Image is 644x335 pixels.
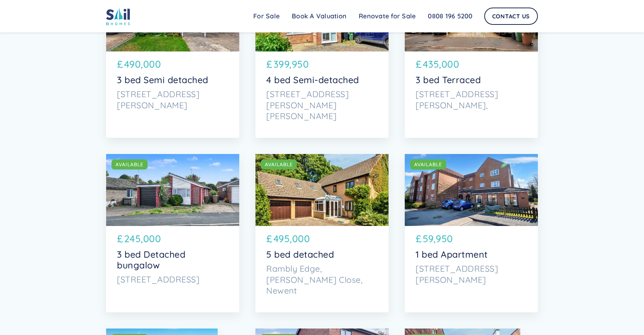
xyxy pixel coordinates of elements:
p: 1 bed Apartment [416,249,527,260]
p: £ [266,57,273,71]
a: Book A Valuation [286,9,353,23]
img: sail home logo colored [106,7,130,25]
p: [STREET_ADDRESS][PERSON_NAME] [117,89,228,111]
p: £ [416,231,422,246]
div: AVAILABLE [265,161,293,168]
a: AVAILABLE£495,0005 bed detachedRambly Edge, [PERSON_NAME] Close, Newent [255,154,389,312]
p: 59,950 [423,231,453,246]
p: 3 bed Terraced [416,74,527,85]
p: Rambly Edge, [PERSON_NAME] Close, Newent [266,263,378,296]
p: [STREET_ADDRESS][PERSON_NAME] [416,263,527,285]
a: Contact Us [484,8,538,25]
p: 435,000 [423,57,459,71]
a: AVAILABLE£245,0003 bed Detached bungalow[STREET_ADDRESS] [106,154,239,312]
p: 3 bed Detached bungalow [117,249,228,271]
div: AVAILABLE [414,161,442,168]
a: 0808 196 5200 [422,9,479,23]
p: 245,000 [124,231,161,246]
p: 3 bed Semi detached [117,74,228,85]
a: Renovate for Sale [353,9,422,23]
p: [STREET_ADDRESS][PERSON_NAME], [416,89,527,111]
p: [STREET_ADDRESS] [117,274,228,285]
p: 495,000 [273,231,310,246]
p: £ [117,231,123,246]
p: 490,000 [124,57,161,71]
p: £ [416,57,422,71]
p: 399,950 [273,57,309,71]
p: [STREET_ADDRESS][PERSON_NAME][PERSON_NAME] [266,89,378,122]
div: AVAILABLE [115,161,144,168]
a: For Sale [247,9,286,23]
p: £ [117,57,123,71]
p: £ [266,231,273,246]
p: 4 bed Semi-detached [266,74,378,85]
a: AVAILABLE£59,9501 bed Apartment[STREET_ADDRESS][PERSON_NAME] [405,154,538,312]
p: 5 bed detached [266,249,378,260]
